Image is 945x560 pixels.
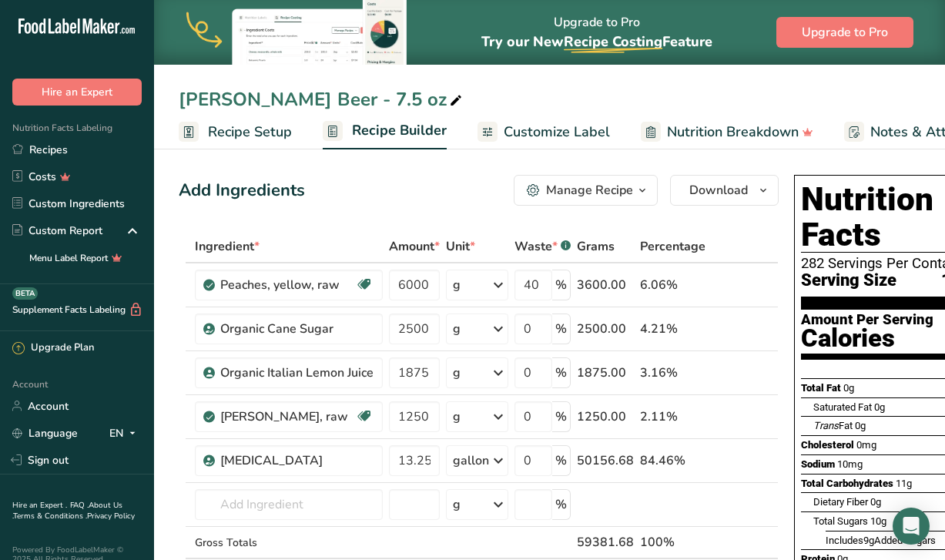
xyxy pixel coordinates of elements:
[577,451,634,470] div: 50156.68
[12,420,78,447] a: Language
[12,500,67,511] a: Hire an Expert .
[667,122,799,143] span: Nutrition Breakdown
[896,478,912,489] span: 11g
[109,424,142,442] div: EN
[195,489,383,520] input: Add Ingredient
[220,320,374,338] div: Organic Cane Sugar
[220,276,355,294] div: Peaches, yellow, raw
[389,237,440,256] span: Amount
[670,175,779,206] button: Download
[813,496,868,508] span: Dietary Fiber
[801,327,933,350] div: Calories
[577,276,634,294] div: 3600.00
[801,313,933,327] div: Amount Per Serving
[12,223,102,239] div: Custom Report
[874,401,885,413] span: 0g
[195,237,260,256] span: Ingredient
[801,458,835,470] span: Sodium
[453,320,461,338] div: g
[577,320,634,338] div: 2500.00
[70,500,89,511] a: FAQ .
[504,122,610,143] span: Customize Label
[870,515,886,527] span: 10g
[813,420,839,431] i: Trans
[453,495,461,514] div: g
[195,535,383,551] div: Gross Totals
[837,458,863,470] span: 10mg
[453,451,489,470] div: gallon
[870,496,881,508] span: 0g
[640,237,705,256] span: Percentage
[801,382,841,394] span: Total Fat
[640,276,705,294] div: 6.06%
[12,340,94,356] div: Upgrade Plan
[220,451,374,470] div: [MEDICAL_DATA]
[352,120,447,141] span: Recipe Builder
[801,439,854,451] span: Cholesterol
[640,364,705,382] div: 3.16%
[577,407,634,426] div: 1250.00
[179,115,292,149] a: Recipe Setup
[453,364,461,382] div: g
[640,451,705,470] div: 84.46%
[577,364,634,382] div: 1875.00
[802,23,888,42] span: Upgrade to Pro
[855,420,866,431] span: 0g
[179,178,305,203] div: Add Ingredients
[481,1,712,65] div: Upgrade to Pro
[514,175,658,206] button: Manage Recipe
[813,401,872,413] span: Saturated Fat
[813,420,853,431] span: Fat
[577,533,634,552] div: 59381.68
[640,407,705,426] div: 2.11%
[843,382,854,394] span: 0g
[13,511,87,521] a: Terms & Conditions .
[801,271,896,290] span: Serving Size
[179,86,465,113] div: [PERSON_NAME] Beer - 7.5 oz
[801,478,893,489] span: Total Carbohydrates
[863,535,874,546] span: 9g
[220,407,355,426] div: [PERSON_NAME], raw
[856,439,876,451] span: 0mg
[826,535,936,546] span: Includes Added Sugars
[453,407,461,426] div: g
[446,237,475,256] span: Unit
[87,511,135,521] a: Privacy Policy
[12,287,38,300] div: BETA
[689,181,748,200] span: Download
[514,237,571,256] div: Waste
[12,500,122,521] a: About Us .
[323,113,447,150] a: Recipe Builder
[546,181,633,200] div: Manage Recipe
[640,533,705,552] div: 100%
[220,364,374,382] div: Organic Italian Lemon Juice
[893,508,930,545] div: Open Intercom Messenger
[12,79,142,106] button: Hire an Expert
[641,115,813,149] a: Nutrition Breakdown
[564,32,662,51] span: Recipe Costing
[776,17,913,48] button: Upgrade to Pro
[208,122,292,143] span: Recipe Setup
[577,237,615,256] span: Grams
[640,320,705,338] div: 4.21%
[478,115,610,149] a: Customize Label
[481,32,712,51] span: Try our New Feature
[453,276,461,294] div: g
[813,515,868,527] span: Total Sugars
